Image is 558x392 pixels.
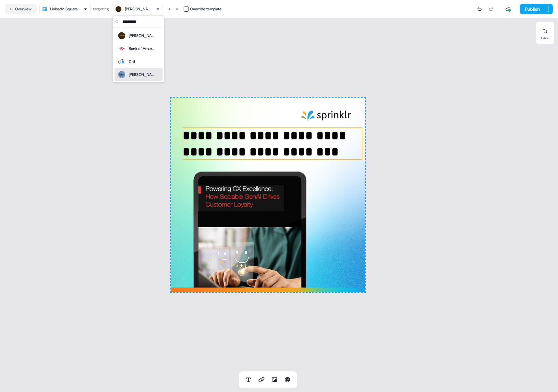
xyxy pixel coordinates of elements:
button: [PERSON_NAME] [112,4,163,14]
div: Override template [190,6,222,12]
button: Overview [5,4,37,14]
button: Edits [536,26,554,40]
div: [PERSON_NAME] [PERSON_NAME] [129,71,155,78]
div: Citi [129,58,135,65]
div: [PERSON_NAME] [129,32,155,39]
button: Publish [520,4,544,14]
div: [PERSON_NAME] [125,6,151,12]
div: LinkedIn Square [50,6,78,12]
div: Bank of America [129,45,155,52]
img: Image [176,185,306,211]
div: targeting [93,6,109,12]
